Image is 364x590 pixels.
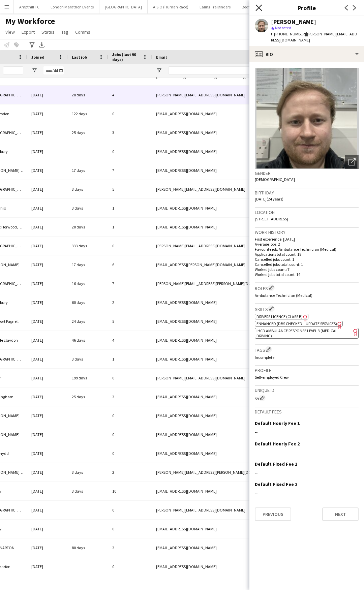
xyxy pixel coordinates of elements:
[152,312,287,331] div: [EMAIL_ADDRESS][DOMAIN_NAME]
[108,331,152,349] div: 4
[255,252,359,257] p: Applications total count: 18
[108,255,152,274] div: 6
[27,312,68,331] div: [DATE]
[255,209,359,215] h3: Location
[152,199,287,217] div: [EMAIL_ADDRESS][DOMAIN_NAME]
[255,481,297,487] h3: Default Fixed Fee 2
[152,293,287,312] div: [EMAIL_ADDRESS][DOMAIN_NAME]
[255,490,359,496] div: --
[255,293,312,298] span: Ambulance Technician (Medical)
[255,257,359,262] p: Cancelled jobs count: 1
[255,284,359,291] h3: Roles
[249,46,364,62] div: Bio
[255,216,288,221] span: [STREET_ADDRESS]
[255,346,359,353] h3: Tags
[255,375,359,380] p: Self-employed Crew
[236,0,271,13] button: Bedford Blues
[255,247,359,252] p: Favourite job: Ambulance Technician (Medical)
[28,41,36,49] app-action-btn: Advanced filters
[152,387,287,406] div: [EMAIL_ADDRESS][DOMAIN_NAME]
[68,237,108,255] div: 333 days
[19,28,37,36] a: Export
[108,350,152,368] div: 1
[59,28,71,36] a: Tag
[152,369,287,387] div: [PERSON_NAME][EMAIL_ADDRESS][DOMAIN_NAME]
[255,242,359,247] p: Average jobs: 2
[108,161,152,180] div: 7
[271,19,316,25] div: [PERSON_NAME]
[255,449,359,456] div: --
[152,255,287,274] div: [EMAIL_ADDRESS][PERSON_NAME][DOMAIN_NAME]
[194,0,236,13] button: Ealing Trailfinders
[152,104,287,123] div: [EMAIL_ADDRESS][DOMAIN_NAME]
[75,29,90,35] span: Comms
[256,314,303,319] span: Drivers Licence (Class B)
[255,237,359,242] p: First experience: [DATE]
[108,444,152,463] div: 0
[108,425,152,444] div: 0
[108,501,152,519] div: 0
[27,501,68,519] div: [DATE]
[152,538,287,557] div: [EMAIL_ADDRESS][DOMAIN_NAME]
[68,180,108,198] div: 3 days
[271,31,357,42] span: | [PERSON_NAME][EMAIL_ADDRESS][DOMAIN_NAME]
[108,557,152,576] div: 0
[3,28,18,36] a: View
[256,321,337,326] span: Enhanced (DBS Checked – Update Services)
[27,123,68,142] div: [DATE]
[68,387,108,406] div: 25 days
[27,350,68,368] div: [DATE]
[152,142,287,161] div: [EMAIL_ADDRESS][DOMAIN_NAME]
[27,86,68,104] div: [DATE]
[27,293,68,312] div: [DATE]
[152,237,287,255] div: [PERSON_NAME][EMAIL_ADDRESS][DOMAIN_NAME]
[255,170,359,176] h3: Gender
[68,293,108,312] div: 60 days
[27,255,68,274] div: [DATE]
[27,104,68,123] div: [DATE]
[108,463,152,482] div: 2
[108,86,152,104] div: 4
[255,395,359,401] div: 59
[68,482,108,500] div: 3 days
[322,507,359,521] button: Next
[68,538,108,557] div: 80 days
[108,180,152,198] div: 5
[27,331,68,349] div: [DATE]
[152,180,287,198] div: [PERSON_NAME][EMAIL_ADDRESS][DOMAIN_NAME]
[27,520,68,538] div: [DATE]
[68,123,108,142] div: 25 days
[255,355,359,360] p: Incomplete
[68,104,108,123] div: 122 days
[27,538,68,557] div: [DATE]
[108,482,152,500] div: 10
[68,350,108,368] div: 3 days
[27,218,68,236] div: [DATE]
[27,463,68,482] div: [DATE]
[27,406,68,425] div: [DATE]
[108,142,152,161] div: 0
[27,425,68,444] div: [DATE]
[255,420,300,426] h3: Default Hourly Fee 1
[152,86,287,104] div: [PERSON_NAME][EMAIL_ADDRESS][DOMAIN_NAME]
[152,463,287,482] div: [PERSON_NAME][EMAIL_ADDRESS][PERSON_NAME][DOMAIN_NAME]
[112,52,140,62] span: Jobs (last 90 days)
[271,31,306,36] span: t. [PHONE_NUMBER]
[255,470,359,476] div: --
[61,29,68,35] span: Tag
[22,29,35,35] span: Export
[168,66,283,74] input: Email Filter Input
[152,501,287,519] div: [PERSON_NAME][EMAIL_ADDRESS][DOMAIN_NAME]
[345,155,359,169] div: Open photos pop-in
[108,387,152,406] div: 2
[41,29,55,35] span: Status
[148,0,194,13] button: A.S.O (Human Race)
[68,312,108,331] div: 24 days
[108,123,152,142] div: 3
[255,429,359,435] div: --
[152,406,287,425] div: [EMAIL_ADDRESS][DOMAIN_NAME]
[255,229,359,235] h3: Work history
[152,444,287,463] div: [EMAIL_ADDRESS][DOMAIN_NAME]
[27,161,68,180] div: [DATE]
[14,0,45,13] button: Ampthill TC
